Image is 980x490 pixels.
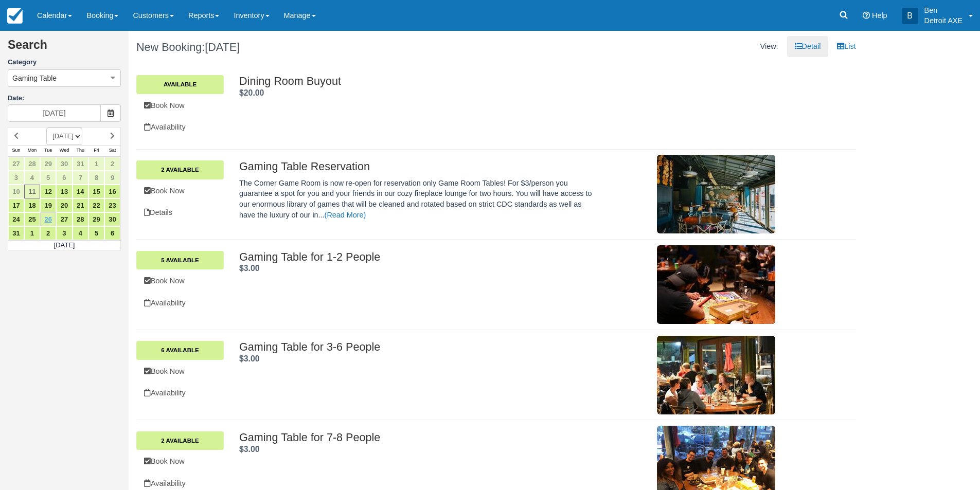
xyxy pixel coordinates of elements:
[136,41,488,53] h1: New Booking:
[136,180,224,202] a: Book Now
[136,270,224,292] a: Book Now
[24,226,40,240] a: 1
[136,361,224,382] a: Book Now
[787,36,829,57] a: Detail
[40,212,56,226] a: 26
[902,8,918,24] div: B
[8,94,121,103] label: Date:
[924,15,963,26] p: Detroit AXE
[40,198,56,212] a: 19
[239,354,260,363] strong: Price: $3
[136,75,224,94] a: Available
[924,5,963,15] p: Ben
[40,185,56,198] a: 12
[88,212,104,226] a: 29
[24,157,40,171] a: 28
[104,198,120,212] a: 23
[104,145,120,156] th: Sat
[657,155,775,233] img: M25-1
[56,157,72,171] a: 30
[136,293,224,314] a: Availability
[104,185,120,198] a: 16
[73,145,88,156] th: Thu
[239,160,596,173] h2: Gaming Table Reservation
[239,445,260,453] span: $3.00
[73,185,88,198] a: 14
[8,212,24,226] a: 24
[104,226,120,240] a: 6
[40,226,56,240] a: 2
[8,145,24,156] th: Sun
[8,69,121,87] button: Gaming Table
[136,431,224,450] a: 2 Available
[40,157,56,171] a: 29
[73,171,88,185] a: 7
[136,383,224,404] a: Availability
[657,336,775,414] img: M29-1
[136,202,224,223] a: Details
[7,8,23,24] img: checkfront-main-nav-mini-logo.png
[104,157,120,171] a: 2
[24,212,40,226] a: 25
[136,451,224,472] a: Book Now
[829,36,863,57] a: List
[8,185,24,198] a: 10
[239,88,264,97] strong: Price: $20
[56,171,72,185] a: 6
[872,11,887,20] span: Help
[73,212,88,226] a: 28
[88,145,104,156] th: Fri
[56,198,72,212] a: 20
[136,160,224,179] a: 2 Available
[239,354,260,363] span: $3.00
[136,251,224,269] a: 5 Available
[8,58,121,67] label: Category
[56,185,72,198] a: 13
[8,171,24,185] a: 3
[24,171,40,185] a: 4
[40,145,56,156] th: Tue
[24,198,40,212] a: 18
[24,145,40,156] th: Mon
[73,226,88,240] a: 4
[24,185,40,198] a: 11
[73,157,88,171] a: 31
[239,341,596,353] h2: Gaming Table for 3-6 People
[753,36,786,57] li: View:
[8,157,24,171] a: 27
[104,171,120,185] a: 9
[8,39,121,58] h2: Search
[104,212,120,226] a: 30
[136,95,224,116] a: Book Now
[88,226,104,240] a: 5
[8,226,24,240] a: 31
[239,251,596,263] h2: Gaming Table for 1-2 People
[205,41,240,53] span: [DATE]
[239,178,596,220] p: The Corner Game Room is now re-open for reservation only Game Room Tables! For $3/person you guar...
[56,145,72,156] th: Wed
[863,12,870,19] i: Help
[73,198,88,212] a: 21
[12,73,57,83] span: Gaming Table
[88,157,104,171] a: 1
[239,75,775,87] h2: Dining Room Buyout
[40,171,56,185] a: 5
[239,264,260,273] strong: Price: $3
[88,171,104,185] a: 8
[239,445,260,453] strong: Price: $3
[239,264,260,273] span: $3.00
[88,185,104,198] a: 15
[8,198,24,212] a: 17
[8,240,121,250] td: [DATE]
[88,198,104,212] a: 22
[325,211,366,219] a: (Read More)
[239,431,596,444] h2: Gaming Table for 7-8 People
[56,212,72,226] a: 27
[136,341,224,359] a: 6 Available
[56,226,72,240] a: 3
[239,88,264,97] span: $20.00
[657,245,775,324] img: M28-1
[136,117,224,138] a: Availability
